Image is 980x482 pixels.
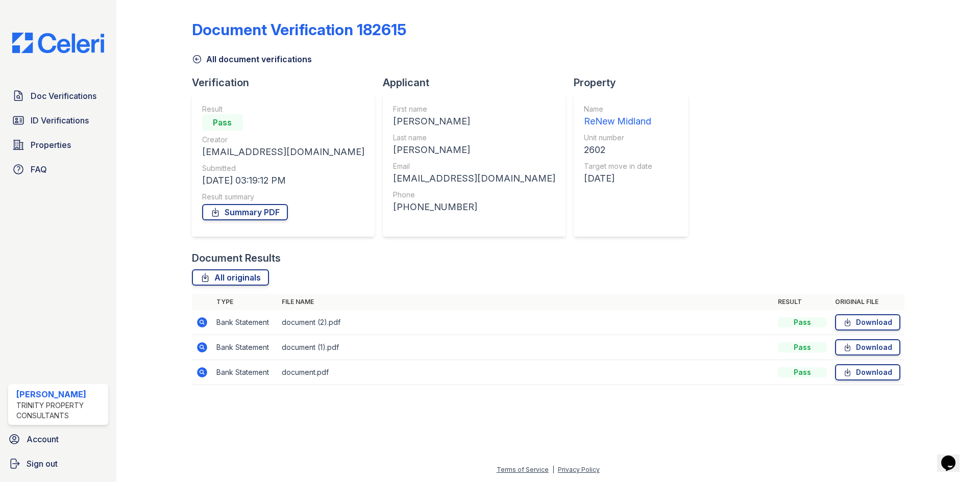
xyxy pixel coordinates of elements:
[202,173,364,188] div: [DATE] 03:19:12 PM
[8,110,108,131] a: ID Verifications
[202,204,288,220] a: Summary PDF
[8,135,108,155] a: Properties
[16,400,104,421] div: Trinity Property Consultants
[202,114,243,131] div: Pass
[393,133,555,143] div: Last name
[4,453,112,474] a: Sign out
[192,269,269,286] a: All originals
[393,161,555,171] div: Email
[774,294,831,310] th: Result
[16,388,104,400] div: [PERSON_NAME]
[552,466,554,473] div: |
[393,200,555,214] div: [PHONE_NUMBER]
[937,441,970,472] iframe: chat widget
[584,143,652,157] div: 2602
[27,433,59,445] span: Account
[202,163,364,173] div: Submitted
[8,159,108,180] a: FAQ
[192,251,281,265] div: Document Results
[393,143,555,157] div: [PERSON_NAME]
[212,360,278,385] td: Bank Statement
[27,458,58,470] span: Sign out
[831,294,904,310] th: Original file
[278,360,774,385] td: document.pdf
[584,161,652,171] div: Target move in date
[393,190,555,200] div: Phone
[393,114,555,129] div: [PERSON_NAME]
[584,104,652,114] div: Name
[497,466,549,473] a: Terms of Service
[393,104,555,114] div: First name
[202,145,364,159] div: [EMAIL_ADDRESS][DOMAIN_NAME]
[31,139,71,151] span: Properties
[835,339,900,356] a: Download
[31,114,89,126] span: ID Verifications
[584,171,652,186] div: [DATE]
[584,133,652,143] div: Unit number
[212,335,278,360] td: Bank Statement
[778,317,827,327] div: Pass
[278,335,774,360] td: document (1).pdf
[192,20,406,39] div: Document Verification 182615
[31,90,96,102] span: Doc Verifications
[212,310,278,335] td: Bank Statement
[202,192,364,202] div: Result summary
[778,342,827,352] div: Pass
[192,75,383,90] div: Verification
[778,367,827,377] div: Pass
[278,310,774,335] td: document (2).pdf
[584,104,652,129] a: Name ReNew Midland
[278,294,774,310] th: File name
[202,104,364,114] div: Result
[584,114,652,129] div: ReNew Midland
[383,75,574,90] div: Applicant
[4,33,112,53] img: CE_Logo_Blue-a8612792a0a2168367f1c8372b55b34899dd931a85d93a1a3d3e32e68fde9ad4.png
[835,364,900,380] a: Download
[835,314,900,331] a: Download
[8,86,108,106] a: Doc Verifications
[212,294,278,310] th: Type
[202,135,364,145] div: Creator
[558,466,600,473] a: Privacy Policy
[393,171,555,186] div: [EMAIL_ADDRESS][DOMAIN_NAME]
[4,429,112,449] a: Account
[192,53,312,65] a: All document verifications
[31,163,47,175] span: FAQ
[574,75,696,90] div: Property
